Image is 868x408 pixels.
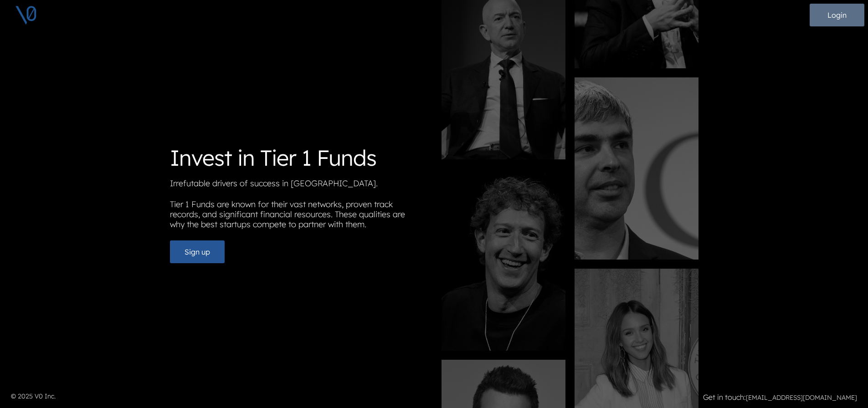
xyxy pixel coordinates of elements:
[170,240,225,263] button: Sign up
[15,4,37,26] img: V0 logo
[170,145,427,171] h1: Invest in Tier 1 Funds
[746,393,857,402] a: [EMAIL_ADDRESS][DOMAIN_NAME]
[703,393,746,402] strong: Get in touch:
[810,4,864,26] button: Login
[11,392,429,401] p: © 2025 V0 Inc.
[170,178,427,192] p: Irrefutable drivers of success in [GEOGRAPHIC_DATA].
[170,199,427,233] p: Tier 1 Funds are known for their vast networks, proven track records, and significant financial r...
